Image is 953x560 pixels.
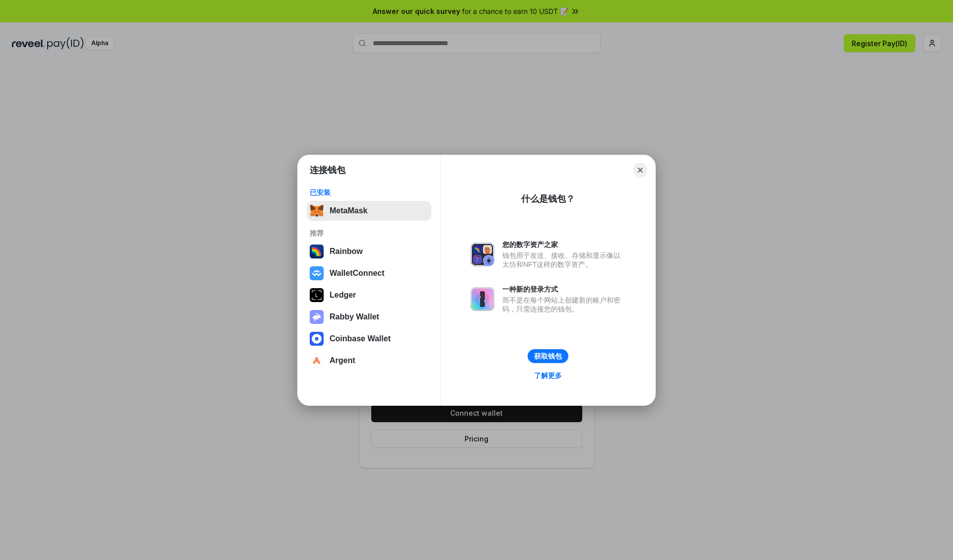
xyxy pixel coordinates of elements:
[471,243,494,266] img: svg+xml,%3Csvg%20xmlns%3D%22http%3A%2F%2Fwww.w3.org%2F2000%2Fsvg%22%20fill%3D%22none%22%20viewBox...
[502,240,625,249] div: 您的数字资产之家
[633,163,647,177] button: Close
[330,206,367,215] div: MetaMask
[310,245,324,258] img: svg+xml,%3Csvg%20width%3D%22120%22%20height%3D%22120%22%20viewBox%3D%220%200%20120%20120%22%20fil...
[310,354,324,368] img: svg+xml,%3Csvg%20width%3D%2228%22%20height%3D%2228%22%20viewBox%3D%220%200%2028%2028%22%20fill%3D...
[330,312,379,321] div: Rabby Wallet
[330,356,355,365] div: Argent
[330,291,356,300] div: Ledger
[307,201,431,221] button: MetaMask
[307,285,431,305] button: Ledger
[528,349,568,363] button: 获取钱包
[330,334,391,343] div: Coinbase Wallet
[307,242,431,261] button: Rainbow
[502,296,625,313] div: 而不是在每个网站上创建新的账户和密码，只需连接您的钱包。
[471,287,494,311] img: svg+xml,%3Csvg%20xmlns%3D%22http%3A%2F%2Fwww.w3.org%2F2000%2Fsvg%22%20fill%3D%22none%22%20viewBox...
[534,352,562,361] div: 获取钱包
[310,204,324,218] img: svg+xml,%3Csvg%20fill%3D%22none%22%20height%3D%2233%22%20viewBox%3D%220%200%2035%2033%22%20width%...
[310,310,324,324] img: svg+xml,%3Csvg%20xmlns%3D%22http%3A%2F%2Fwww.w3.org%2F2000%2Fsvg%22%20fill%3D%22none%22%20viewBox...
[502,251,625,269] div: 钱包用于发送、接收、存储和显示像以太坊和NFT这样的数字资产。
[534,371,562,380] div: 了解更多
[310,266,324,280] img: svg+xml,%3Csvg%20width%3D%2228%22%20height%3D%2228%22%20viewBox%3D%220%200%2028%2028%22%20fill%3D...
[310,164,345,176] h1: 连接钱包
[310,229,428,238] div: 推荐
[307,351,431,371] button: Argent
[502,285,625,294] div: 一种新的登录方式
[307,263,431,283] button: WalletConnect
[310,188,428,197] div: 已安装
[307,307,431,327] button: Rabby Wallet
[330,247,363,256] div: Rainbow
[310,288,324,302] img: svg+xml,%3Csvg%20xmlns%3D%22http%3A%2F%2Fwww.w3.org%2F2000%2Fsvg%22%20width%3D%2228%22%20height%3...
[310,332,324,346] img: svg+xml,%3Csvg%20width%3D%2228%22%20height%3D%2228%22%20viewBox%3D%220%200%2028%2028%22%20fill%3D...
[307,329,431,349] button: Coinbase Wallet
[528,369,568,382] a: 了解更多
[521,193,575,205] div: 什么是钱包？
[330,269,385,278] div: WalletConnect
